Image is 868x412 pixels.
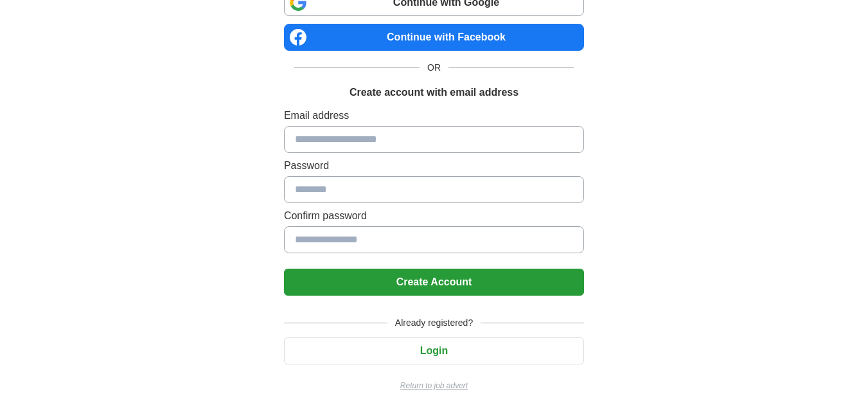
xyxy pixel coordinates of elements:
label: Password [284,158,584,174]
a: Return to job advert [284,380,584,391]
button: Login [284,337,584,364]
label: Email address [284,108,584,123]
a: Continue with Facebook [284,24,584,51]
a: Login [284,345,584,356]
button: Create Account [284,269,584,296]
label: Confirm password [284,208,584,224]
span: Already registered? [387,316,481,330]
span: OR [420,61,448,75]
h1: Create account with email address [350,85,518,100]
